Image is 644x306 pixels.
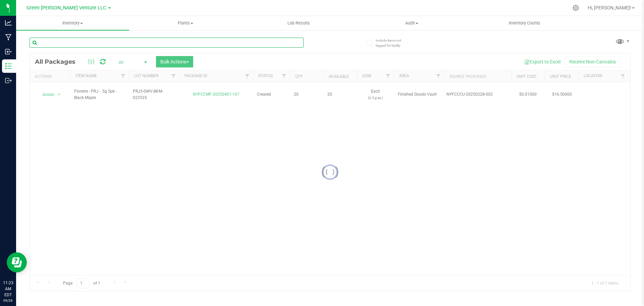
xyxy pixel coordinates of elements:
a: Plants [129,16,242,30]
span: Audit [356,20,468,26]
input: Search Package ID, Item Name, SKU, Lot or Part Number... [30,38,304,48]
a: Audit [355,16,468,30]
inline-svg: Outbound [5,77,12,84]
a: Lab Results [242,16,355,30]
inline-svg: Inventory [5,63,12,69]
inline-svg: Manufacturing [5,34,12,41]
span: Inventory Counts [500,20,549,26]
p: 09/26 [3,298,13,303]
span: Inventory [16,20,129,26]
inline-svg: Analytics [5,19,12,26]
div: Manage settings [572,5,580,11]
span: Lab Results [278,20,319,26]
a: Inventory Counts [468,16,581,30]
span: Include items not tagged for facility [376,38,409,48]
a: Inventory [16,16,129,30]
span: Hi, [PERSON_NAME]! [588,5,631,10]
p: 11:23 AM EDT [3,280,13,298]
inline-svg: Inbound [5,48,12,55]
span: Green [PERSON_NAME] Venture LLC. [26,5,107,11]
iframe: Resource center [7,252,27,272]
span: Plants [129,20,242,26]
